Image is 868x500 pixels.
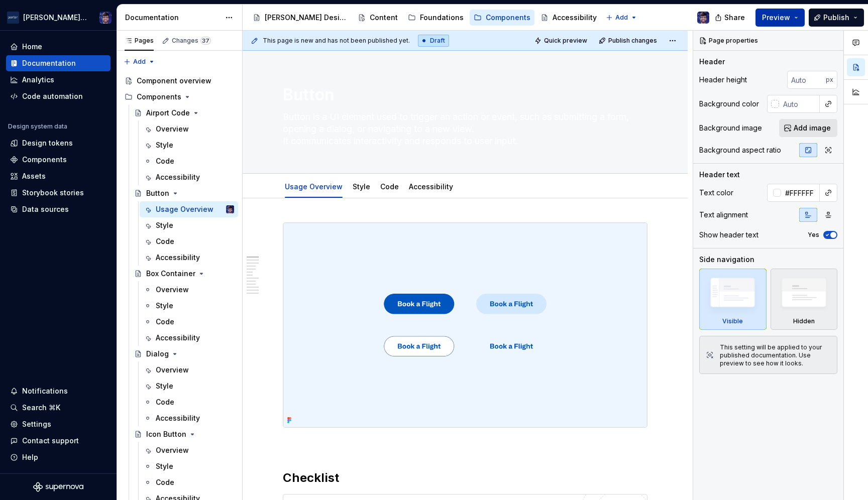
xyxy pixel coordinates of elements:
a: Data sources [6,201,111,217]
div: Settings [22,419,51,429]
div: [PERSON_NAME] Design [265,13,348,23]
div: Search ⌘K [22,403,60,413]
div: Text alignment [699,210,748,220]
div: Components [121,89,238,105]
div: Components [22,155,67,165]
a: Accessibility [140,330,238,346]
a: Accessibility [140,249,238,266]
a: Style [140,217,238,233]
div: Component overview [137,76,211,86]
button: Publish [809,9,864,27]
div: Accessibility [405,176,457,197]
div: Code automation [22,91,83,101]
div: Box Container [146,269,195,279]
div: Overview [156,285,189,295]
div: Accessibility [553,13,597,23]
button: Help [6,449,111,465]
div: Dialog [146,349,169,359]
button: Share [710,9,751,27]
a: Dialog [130,346,238,362]
span: Preview [762,13,790,23]
div: Home [22,42,42,52]
div: Style [156,381,173,391]
button: Quick preview [531,34,592,48]
button: Add [121,55,158,69]
div: [PERSON_NAME] Airlines [23,13,87,23]
div: Show header text [699,230,758,240]
a: Settings [6,416,111,432]
div: Data sources [22,204,69,214]
a: Accessibility [536,10,601,26]
a: Home [6,39,111,55]
a: Code [140,474,238,490]
button: Publish changes [596,34,662,48]
a: Component overview [121,73,238,89]
div: Assets [22,171,46,181]
span: Add image [794,123,831,133]
a: Usage Overview [285,182,343,191]
div: Accessibility [156,172,200,182]
img: 8938752e-0bd3-4438-96bc-af0d07278243.png [283,223,647,427]
a: [PERSON_NAME] Design [249,10,352,26]
div: Usage Overview [156,204,213,214]
img: Colin LeBlanc [226,205,234,213]
div: Style [156,140,173,150]
div: Design tokens [22,138,73,148]
div: Header height [699,75,747,85]
span: 37 [200,37,211,45]
a: Foundations [404,10,468,26]
div: This setting will be applied to your published documentation. Use preview to see how it looks. [720,343,831,367]
div: Components [486,13,530,23]
button: Contact support [6,433,111,449]
a: Code [140,233,238,249]
div: Visible [699,269,767,330]
a: Accessibility [140,169,238,185]
a: Analytics [6,72,111,88]
a: Components [470,10,534,26]
div: Components [137,92,181,102]
div: Code [156,156,174,166]
button: Search ⌘K [6,400,111,416]
div: Code [156,236,174,246]
input: Auto [787,71,826,89]
div: Overview [156,445,189,455]
textarea: Button [281,83,645,107]
span: Publish [823,13,849,23]
div: Style [349,176,374,197]
span: Quick preview [544,37,587,45]
a: Style [140,137,238,153]
a: Style [140,298,238,314]
div: Overview [156,365,189,375]
a: Storybook stories [6,185,111,201]
textarea: Button is a UI element used to trigger an action or event, such as submitting a form, opening a d... [281,109,645,149]
div: Overview [156,124,189,134]
div: Header text [699,170,740,180]
div: Code [156,317,174,327]
a: Code automation [6,88,111,104]
div: Accessibility [156,333,200,343]
div: Text color [699,188,733,198]
div: Code [156,477,174,487]
div: Page tree [249,8,601,28]
a: Code [380,182,399,191]
a: Assets [6,168,111,184]
div: Icon Button [146,429,186,439]
span: Add [133,58,146,66]
div: Side navigation [699,255,754,265]
a: Components [6,152,111,168]
div: Accessibility [156,413,200,423]
input: Auto [779,95,820,113]
a: Content [354,10,402,26]
button: Add image [779,119,837,137]
img: Colin LeBlanc [697,12,709,24]
a: Overview [140,442,238,458]
svg: Supernova Logo [33,482,83,492]
a: Box Container [130,266,238,282]
a: Overview [140,282,238,298]
div: Pages [125,37,154,45]
a: Style [353,182,370,191]
button: Notifications [6,383,111,399]
a: Style [140,458,238,474]
div: Style [156,461,173,471]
